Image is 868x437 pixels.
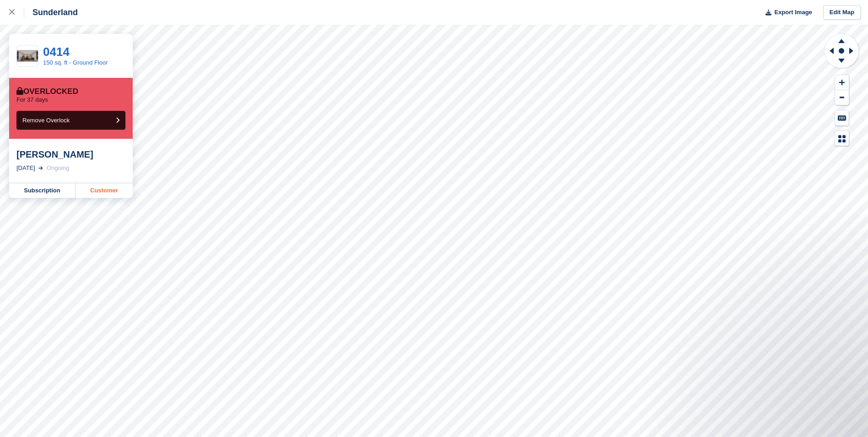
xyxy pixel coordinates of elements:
[16,87,78,96] div: Overlocked
[16,96,48,104] p: For 37 days
[22,117,70,124] span: Remove Overlock
[774,8,812,17] span: Export Image
[835,131,849,146] button: Map Legend
[43,45,70,59] a: 0414
[16,149,125,160] div: [PERSON_NAME]
[38,166,43,170] img: arrow-right-light-icn-cde0832a797a2874e46488d9cf13f60e5c3a73dbe684e267c42b8395dfbc2abf.svg
[43,59,108,66] a: 150 sq. ft - Ground Floor
[835,90,849,105] button: Zoom Out
[24,7,78,18] div: Sunderland
[9,183,75,198] a: Subscription
[17,50,38,62] img: 150%20SQ.FT-2.jpg
[16,164,35,173] div: [DATE]
[47,164,69,173] div: Ongoing
[823,5,861,20] a: Edit Map
[75,183,133,198] a: Customer
[835,110,849,126] button: Keyboard Shortcuts
[16,111,125,130] button: Remove Overlock
[760,5,812,20] button: Export Image
[835,75,849,90] button: Zoom In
